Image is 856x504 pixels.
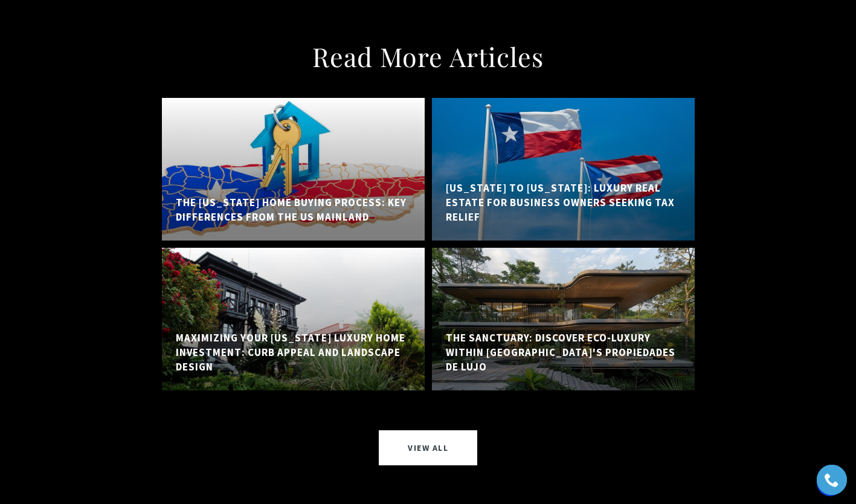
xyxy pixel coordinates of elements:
[446,181,681,224] h5: [US_STATE] to [US_STATE]: Luxury Real Estate for Business Owners Seeking Tax Relief
[379,430,477,465] a: View All
[432,98,695,241] a: Texas to Puerto Rico: Luxury Real Estate for Business Owners Seeking Tax Relief [US_STATE] to [US...
[162,248,425,390] a: Black wooden house with lush garden. Maximizing Your [US_STATE] Luxury Home Investment: Curb Appe...
[162,98,425,241] a: The Puerto Rico Home Buying Process: Key Differences from the US Mainland The [US_STATE] Home Buy...
[432,248,695,390] a: The Sanctuary: Discover Eco-Luxury Within Bahia Beach's Propiedades de Lujo The Sanctuary: Discov...
[176,331,411,374] h5: Maximizing Your [US_STATE] Luxury Home Investment: Curb Appeal and Landscape Design
[446,331,681,374] h5: The Sanctuary: Discover Eco-Luxury Within [GEOGRAPHIC_DATA]'s Propiedades de Lujo
[176,196,411,225] h5: The [US_STATE] Home Buying Process: Key Differences from the US Mainland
